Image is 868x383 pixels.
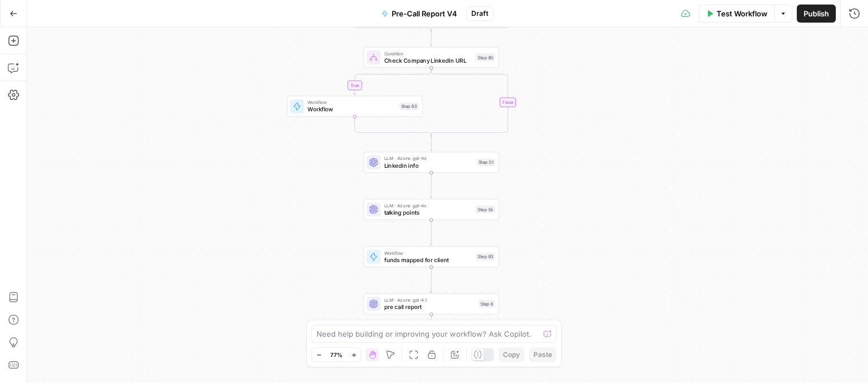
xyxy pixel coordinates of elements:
[307,105,396,114] span: Workflow
[717,8,767,19] span: Test Workflow
[392,8,457,19] span: Pre-Call Report V4
[363,293,499,314] div: LLM · Azure: gpt-4.1pre call reportStep 6
[353,68,431,95] g: Edge from step_80 to step_83
[498,347,524,362] button: Copy
[355,12,431,32] g: Edge from step_82 to step_79-conditional-end
[384,297,475,303] span: LLM · Azure: gpt-4.1
[431,68,507,137] g: Edge from step_80 to step_80-conditional-end
[529,347,557,362] button: Paste
[430,135,433,151] g: Edge from step_80-conditional-end to step_51
[384,50,472,56] span: Condition
[384,249,472,256] span: Workflow
[363,199,499,220] div: LLM · Azure: gpt-4otalking pointsStep 55
[384,208,472,216] span: talking points
[363,246,499,267] div: Workflowfunds mapped for clientStep 63
[355,116,431,137] g: Edge from step_83 to step_80-conditional-end
[797,5,836,23] button: Publish
[430,30,433,46] g: Edge from step_79-conditional-end to step_80
[384,161,474,169] span: Linkedin info
[287,96,423,117] div: WorkflowWorkflowStep 83
[476,253,495,260] div: Step 63
[476,54,495,62] div: Step 80
[804,8,829,19] span: Publish
[476,206,495,214] div: Step 55
[699,5,774,23] button: Test Workflow
[384,255,472,264] span: funds mapped for client
[384,202,472,209] span: LLM · Azure: gpt-4o
[384,56,472,64] span: Check Company LinkedIn URL
[471,8,488,19] span: Draft
[477,158,495,166] div: Step 51
[533,350,552,360] span: Paste
[330,350,342,359] span: 77%
[479,300,495,308] div: Step 6
[430,173,433,198] g: Edge from step_51 to step_55
[363,47,499,68] div: ConditionCheck Company LinkedIn URLStep 80
[430,220,433,245] g: Edge from step_55 to step_63
[384,303,475,311] span: pre call report
[400,102,419,110] div: Step 83
[375,5,464,23] button: Pre-Call Report V4
[384,155,474,162] span: LLM · Azure: gpt-4o
[307,99,396,106] span: Workflow
[363,152,499,173] div: LLM · Azure: gpt-4oLinkedin infoStep 51
[430,267,433,293] g: Edge from step_63 to step_6
[503,350,520,360] span: Copy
